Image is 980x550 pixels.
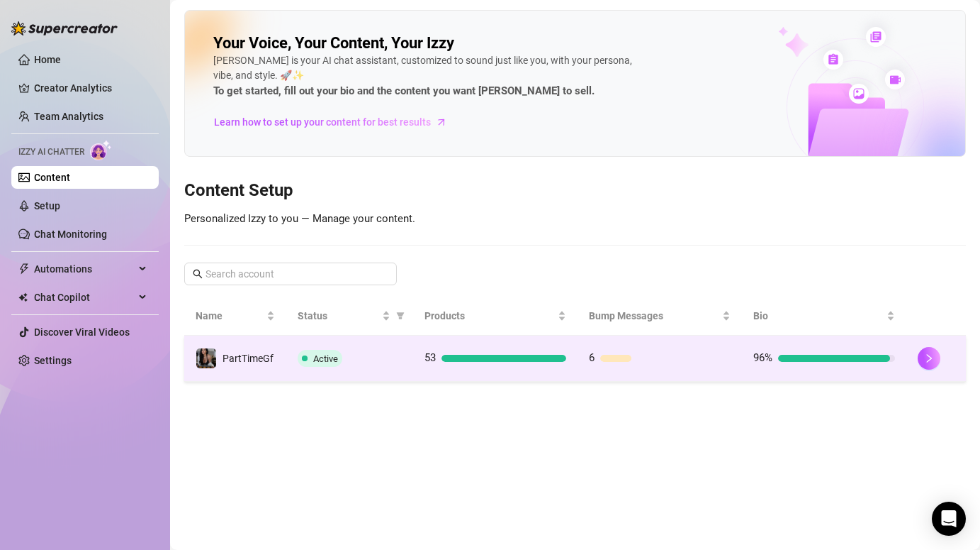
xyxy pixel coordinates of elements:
[214,114,431,130] span: Learn how to set up your content for best results
[196,348,216,368] img: PartTimeGf
[18,292,28,302] img: Chat Copilot
[11,21,118,35] img: logo-BBDzfeDw.svg
[213,53,638,100] div: [PERSON_NAME] is your AI chat assistant, customized to sound just like you, with your persona, vi...
[393,305,407,326] span: filter
[213,111,458,133] a: Learn how to set up your content for best results
[205,266,377,282] input: Search account
[184,297,286,336] th: Name
[932,502,966,536] div: Open Intercom Messenger
[396,312,405,320] span: filter
[34,77,147,99] a: Creator Analytics
[90,140,112,160] img: AI Chatter
[34,355,72,366] a: Settings
[578,297,742,336] th: Bump Messages
[753,351,772,364] span: 96%
[924,353,934,363] span: right
[18,263,30,275] span: thunderbolt
[313,353,338,364] span: Active
[34,111,103,122] a: Team Analytics
[424,308,555,324] span: Products
[34,326,130,338] a: Discover Viral Videos
[742,297,906,336] th: Bio
[434,115,449,129] span: arrow-right
[184,180,966,202] h3: Content Setup
[286,297,413,336] th: Status
[34,54,61,65] a: Home
[413,297,578,336] th: Products
[34,258,135,280] span: Automations
[196,308,264,324] span: Name
[184,212,415,225] span: Personalized Izzy to you — Manage your content.
[193,269,203,279] span: search
[589,308,719,324] span: Bump Messages
[223,353,274,364] span: PartTimeGf
[213,84,595,97] strong: To get started, fill out your bio and the content you want [PERSON_NAME] to sell.
[34,200,60,211] a: Setup
[918,347,940,370] button: right
[34,286,135,309] span: Chat Copilot
[298,308,379,324] span: Status
[34,229,107,240] a: Chat Monitoring
[745,11,965,156] img: ai-chatter-content-library-cLFOSyPT.png
[424,351,436,364] span: 53
[213,33,454,53] h2: Your Voice, Your Content, Your Izzy
[589,351,595,364] span: 6
[753,308,884,324] span: Bio
[34,172,70,183] a: Content
[18,145,84,159] span: Izzy AI Chatter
